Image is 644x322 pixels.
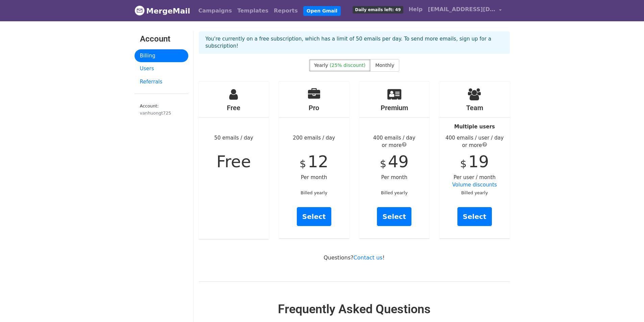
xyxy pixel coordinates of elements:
[135,75,188,89] a: Referrals
[359,81,430,238] div: Per month
[439,104,510,112] h4: Team
[439,134,510,149] div: 400 emails / user / day or more
[301,190,327,195] small: Billed yearly
[216,152,251,171] span: Free
[460,158,467,170] span: $
[135,49,188,63] a: Billing
[199,81,269,239] div: 50 emails / day
[428,5,496,14] span: [EMAIL_ADDRESS][DOMAIN_NAME]
[199,302,510,317] h2: Frequently Asked Questions
[461,190,488,195] small: Billed yearly
[388,152,409,171] span: 49
[135,62,188,75] a: Users
[206,35,503,50] p: You're currently on a free subscription, which has a limit of 50 emails per day. To send more ema...
[380,158,386,170] span: $
[454,124,495,130] strong: Multiple users
[406,3,425,16] a: Help
[353,6,403,14] span: Daily emails left: 49
[330,63,365,68] span: (25% discount)
[359,104,430,112] h4: Premium
[271,4,301,18] a: Reports
[279,81,349,238] div: 200 emails / day Per month
[377,207,411,226] a: Select
[140,110,183,116] div: vanhuongt725
[297,207,331,226] a: Select
[140,103,183,116] small: Account:
[354,254,383,261] a: Contact us
[199,104,269,112] h4: Free
[439,81,510,238] div: Per user / month
[196,4,235,18] a: Campaigns
[350,3,406,16] a: Daily emails left: 49
[457,207,492,226] a: Select
[314,63,328,68] span: Yearly
[300,158,306,170] span: $
[425,3,504,19] a: [EMAIL_ADDRESS][DOMAIN_NAME]
[303,6,341,16] a: Open Gmail
[235,4,271,18] a: Templates
[140,34,183,44] h3: Account
[375,63,394,68] span: Monthly
[135,4,190,18] a: MergeMail
[308,152,328,171] span: 12
[359,134,430,149] div: 400 emails / day or more
[468,152,489,171] span: 19
[199,254,510,261] p: Questions? !
[279,104,349,112] h4: Pro
[381,190,408,195] small: Billed yearly
[452,182,497,188] a: Volume discounts
[135,5,145,16] img: MergeMail logo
